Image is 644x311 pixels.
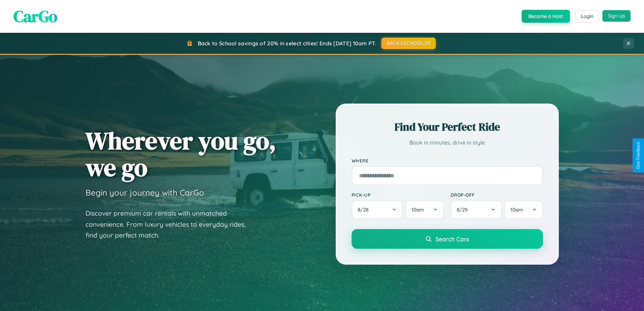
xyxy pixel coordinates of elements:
div: Give Feedback [636,142,641,169]
button: Search Cars [352,229,543,249]
p: Book in minutes, drive in style [352,138,543,148]
span: 10am [510,206,523,213]
button: Become a Host [522,10,570,23]
button: 10am [504,200,543,219]
span: 10am [411,206,424,213]
label: Where [352,158,543,163]
button: 8/29 [451,200,502,219]
h1: Wherever you go, we go [86,127,276,181]
label: Pick-up [352,192,444,198]
button: Login [575,10,599,22]
p: Discover premium car rentals with unmatched convenience. From luxury vehicles to everyday rides, ... [86,208,255,241]
span: Search Cars [435,235,469,243]
span: 8 / 29 [457,206,471,213]
button: Sign Up [602,10,630,22]
button: 8/28 [352,200,403,219]
span: Back to School savings of 20% in select cities! Ends [DATE] 10am PT. [198,40,376,47]
h2: Find Your Perfect Ride [352,119,543,134]
span: CarGo [14,5,57,27]
button: BACK2SCHOOL20 [381,38,436,49]
span: 8 / 28 [358,206,372,213]
button: 10am [405,200,444,219]
label: Drop-off [451,192,543,198]
h3: Begin your journey with CarGo [86,187,204,198]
